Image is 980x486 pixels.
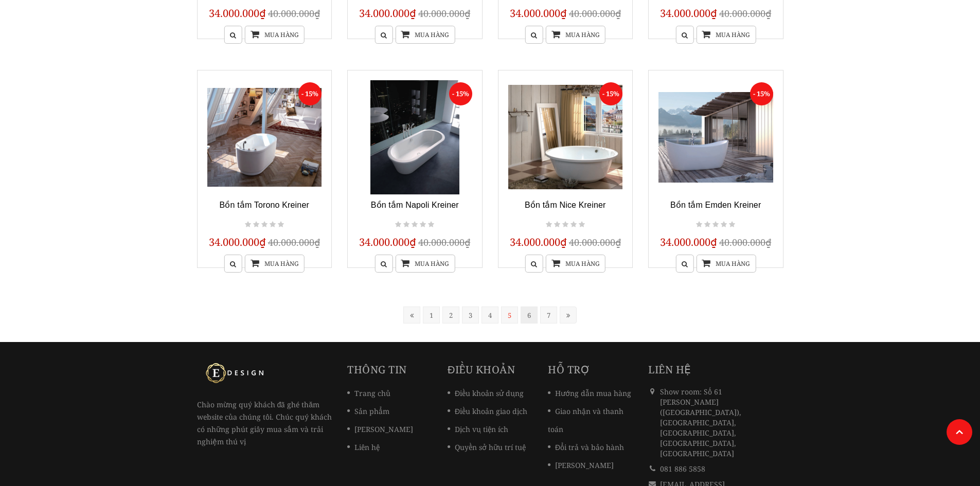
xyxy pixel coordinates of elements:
[428,220,434,229] i: Not rated yet!
[423,307,440,323] a: 1
[544,219,586,231] div: Not rated yet!
[245,26,305,44] a: Mua hàng
[270,220,276,229] i: Not rated yet!
[501,307,518,323] a: 5
[278,220,284,229] i: Not rated yet!
[750,82,773,105] span: - 15%
[412,220,418,229] i: Not rated yet!
[448,406,527,416] a: Điều khoản giao dịch
[571,220,577,229] i: Not rated yet!
[347,363,407,376] a: Thông tin
[548,406,623,434] a: Giao nhận và thanh toán
[660,464,705,474] a: 081 886 5858
[395,220,401,229] i: Not rated yet!
[449,82,472,105] span: - 15%
[268,236,320,248] span: 40.000.000₫
[648,363,691,376] span: Liên hệ
[197,363,332,447] p: Chào mừng quý khách đã ghé thăm website của chúng tôi. Chúc quý khách có những phút giây mua sắm ...
[696,220,702,229] i: Not rated yet!
[420,220,426,229] i: Not rated yet!
[719,7,771,20] span: 40.000.000₫
[546,220,552,229] i: Not rated yet!
[569,236,621,248] span: 40.000.000₫
[696,255,756,273] a: Mua hàng
[418,236,470,248] span: 40.000.000₫
[660,387,741,458] span: Show room: Số 61 [PERSON_NAME] ([GEOGRAPHIC_DATA]), [GEOGRAPHIC_DATA], [GEOGRAPHIC_DATA], [GEOGRA...
[448,442,526,452] a: Quyền sở hữu trí tuệ
[712,220,719,229] i: Not rated yet!
[359,235,416,249] span: 34.000.000₫
[482,307,498,323] a: 4
[347,424,413,434] a: [PERSON_NAME]
[298,82,322,105] span: - 15%
[546,255,605,273] a: Mua hàng
[448,424,508,434] a: Dịch vụ tiện ích
[540,307,557,323] a: 7
[395,26,455,44] a: Mua hàng
[268,7,320,20] span: 40.000.000₫
[548,460,614,470] a: [PERSON_NAME]
[418,7,470,20] span: 40.000.000₫
[359,6,416,20] span: 34.000.000₫
[347,406,389,416] a: Sản phẩm
[719,236,771,248] span: 40.000.000₫
[347,442,380,452] a: Liên hệ
[569,7,621,20] span: 40.000.000₫
[510,235,567,249] span: 34.000.000₫
[704,220,710,229] i: Not rated yet!
[394,219,436,231] div: Not rated yet!
[442,307,459,323] a: 2
[548,442,624,452] a: Đổi trả và bảo hành
[395,255,455,273] a: Mua hàng
[197,363,274,383] img: logo Kreiner Germany - Edesign Interior
[243,219,286,231] div: Not rated yet!
[403,220,409,229] i: Not rated yet!
[220,201,309,209] a: Bồn tắm Torono Kreiner
[261,220,268,229] i: Not rated yet!
[209,235,266,249] span: 34.000.000₫
[521,307,538,323] a: 6
[448,363,515,376] a: Điều khoản
[253,220,259,229] i: Not rated yet!
[660,235,717,249] span: 34.000.000₫
[548,388,631,398] a: Hướng dẫn mua hàng
[371,201,459,209] a: Bồn tắm Napoli Kreiner
[525,201,605,209] a: Bồn tắm Nice Kreiner
[947,419,972,445] a: Lên đầu trang
[546,26,605,44] a: Mua hàng
[694,219,737,231] div: Not rated yet!
[599,82,622,105] span: - 15%
[721,220,727,229] i: Not rated yet!
[347,388,390,398] a: Trang chủ
[245,220,251,229] i: Not rated yet!
[548,363,590,376] a: Hỗ trợ
[696,26,756,44] a: Mua hàng
[660,6,717,20] span: 34.000.000₫
[462,307,479,323] a: 3
[729,220,735,229] i: Not rated yet!
[554,220,560,229] i: Not rated yet!
[245,255,305,273] a: Mua hàng
[448,388,524,398] a: Điều khoản sử dụng
[209,6,266,20] span: 34.000.000₫
[670,201,761,209] a: Bồn tắm Emden Kreiner
[510,6,567,20] span: 34.000.000₫
[579,220,585,229] i: Not rated yet!
[562,220,568,229] i: Not rated yet!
